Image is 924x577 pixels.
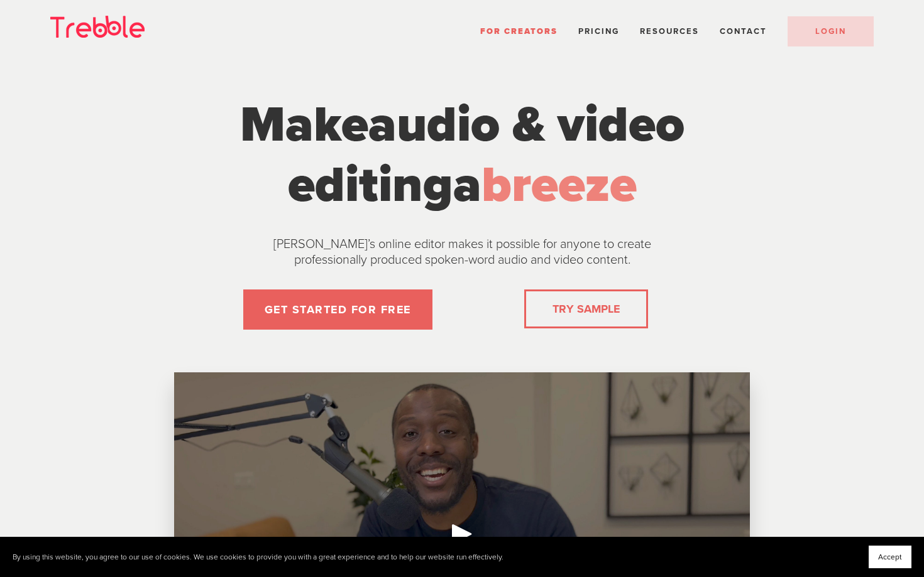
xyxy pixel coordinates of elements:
a: Pricing [578,26,619,36]
a: LOGIN [788,16,874,46]
span: breeze [481,155,637,215]
span: LOGIN [815,26,846,36]
span: Resources [640,26,699,36]
a: Contact [720,26,767,36]
a: For Creators [480,26,558,36]
a: GET STARTED FOR FREE [243,289,432,330]
p: By using this website, you agree to our use of cookies. We use cookies to provide you with a grea... [13,553,503,562]
span: editing [288,155,453,215]
button: Accept [869,546,911,568]
h1: Make a [226,95,698,215]
p: [PERSON_NAME]’s online editor makes it possible for anyone to create professionally produced spok... [242,237,682,268]
div: Play [447,519,477,549]
span: audio & video [368,95,685,155]
a: TRY SAMPLE [547,296,625,321]
img: Trebble [50,16,145,38]
span: Accept [878,553,902,561]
